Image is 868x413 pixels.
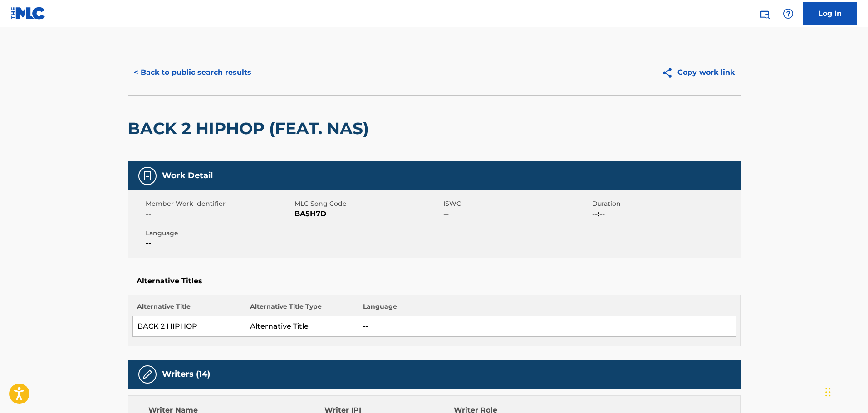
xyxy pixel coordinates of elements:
[146,228,292,238] span: Language
[128,61,258,84] button: < Back to public search results
[245,302,358,316] th: Alternative Title Type
[294,209,441,219] span: BA5H7D
[779,5,797,23] div: Help
[146,209,292,219] span: --
[443,199,590,209] span: ISWC
[823,369,868,413] iframe: Chat Widget
[662,67,677,78] img: Copy work link
[759,8,770,19] img: search
[146,238,292,249] span: --
[592,199,739,209] span: Duration
[162,170,213,181] h5: Work Detail
[755,5,774,23] a: Public Search
[142,170,153,181] img: Work Detail
[137,277,732,286] h5: Alternative Titles
[655,61,741,84] button: Copy work link
[783,8,794,19] img: help
[592,209,739,219] span: --:--
[443,209,590,219] span: --
[128,118,373,139] h2: BACK 2 HIPHOP (FEAT. NAS)
[358,316,736,337] td: --
[132,302,245,316] th: Alternative Title
[11,7,46,20] img: MLC Logo
[162,369,210,379] h5: Writers (14)
[803,2,857,25] a: Log In
[142,369,153,380] img: Writers
[294,199,441,209] span: MLC Song Code
[132,316,245,337] td: BACK 2 HIPHOP
[825,379,831,406] div: Drag
[245,316,358,337] td: Alternative Title
[358,302,736,316] th: Language
[146,199,292,209] span: Member Work Identifier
